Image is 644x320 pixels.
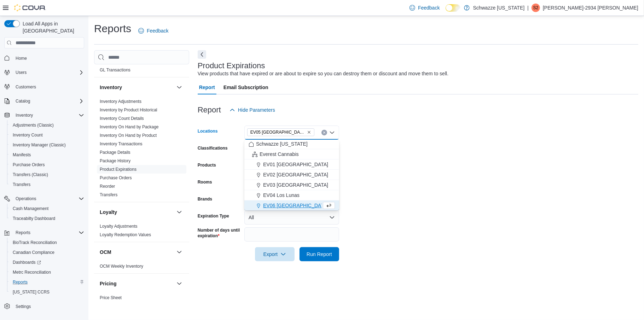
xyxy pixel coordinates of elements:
[100,280,116,287] h3: Pricing
[100,67,130,73] span: GL Transactions
[10,268,84,277] span: Metrc Reconciliation
[199,80,215,94] span: Report
[13,97,84,105] span: Catalog
[100,107,157,112] a: Inventory by Product Historical
[10,141,69,149] a: Inventory Manager (Classic)
[10,131,84,139] span: Inventory Count
[16,196,36,202] span: Operations
[7,160,87,170] button: Purchase Orders
[94,262,189,273] div: OCM
[10,170,84,179] span: Transfers (Classic)
[307,251,332,258] span: Run Report
[16,304,31,309] span: Settings
[100,99,141,104] span: Inventory Adjustments
[10,141,84,149] span: Inventory Manager (Classic)
[100,84,122,91] h3: Inventory
[100,263,143,269] span: OCM Weekly Inventory
[259,247,290,261] span: Export
[533,4,539,12] span: S2
[100,249,174,256] button: OCM
[13,182,30,187] span: Transfers
[10,214,84,223] span: Traceabilty Dashboard
[198,227,242,239] label: Number of days until expiration
[13,142,66,148] span: Inventory Manager (Classic)
[94,222,189,242] div: Loyalty
[94,57,189,77] div: Finance
[13,240,57,245] span: BioTrack Reconciliation
[13,162,45,168] span: Purchase Orders
[1,53,87,63] button: Home
[7,170,87,180] button: Transfers (Classic)
[7,140,87,150] button: Inventory Manager (Classic)
[16,230,30,235] span: Reports
[250,129,306,136] span: EV05 [GEOGRAPHIC_DATA]
[7,277,87,287] button: Reports
[13,97,33,105] button: Catalog
[100,124,159,130] span: Inventory On Hand by Package
[175,83,184,92] button: Inventory
[407,1,442,15] a: Feedback
[10,161,48,169] a: Purchase Orders
[1,301,87,312] button: Settings
[147,27,168,34] span: Feedback
[13,302,84,311] span: Settings
[100,116,144,121] span: Inventory Count Details
[100,280,174,287] button: Pricing
[10,121,84,129] span: Adjustments (Classic)
[13,279,28,285] span: Reports
[100,295,122,300] a: Price Sheet
[100,175,132,181] span: Purchase Orders
[532,4,540,12] div: Steven-2934 Fuentes
[10,258,44,267] a: Dashboards
[13,250,54,255] span: Canadian Compliance
[100,158,130,164] span: Package History
[13,228,84,237] span: Reports
[227,103,278,117] button: Hide Parameters
[100,167,137,172] a: Product Expirations
[1,110,87,120] button: Inventory
[7,130,87,140] button: Inventory Count
[473,4,525,12] p: Schwazze [US_STATE]
[7,238,87,248] button: BioTrack Reconciliation
[100,133,157,138] a: Inventory On Hand by Product
[198,179,212,185] label: Rooms
[13,216,55,221] span: Traceabilty Dashboard
[13,54,30,63] a: Home
[13,82,84,91] span: Customers
[100,175,132,180] a: Purchase Orders
[135,24,171,38] a: Feedback
[13,68,29,77] button: Users
[7,248,87,257] button: Canadian Compliance
[100,184,115,189] span: Reorder
[10,288,52,296] a: [US_STATE] CCRS
[198,196,212,202] label: Brands
[7,287,87,297] button: [US_STATE] CCRS
[100,209,174,216] button: Loyalty
[13,83,39,91] a: Customers
[94,22,131,36] h1: Reports
[10,288,84,296] span: Washington CCRS
[100,184,115,189] a: Reorder
[94,293,189,305] div: Pricing
[300,247,339,261] button: Run Report
[7,180,87,190] button: Transfers
[13,111,36,120] button: Inventory
[198,145,228,151] label: Classifications
[10,204,51,213] a: Cash Management
[10,248,57,257] a: Canadian Compliance
[10,121,57,129] a: Adjustments (Classic)
[321,130,327,135] button: Clear input
[13,302,34,311] a: Settings
[1,194,87,204] button: Operations
[13,194,84,203] span: Operations
[13,53,84,62] span: Home
[100,141,143,147] span: Inventory Transactions
[1,68,87,77] button: Users
[100,192,117,198] span: Transfers
[13,122,54,128] span: Adjustments (Classic)
[1,82,87,92] button: Customers
[100,223,138,229] span: Loyalty Adjustments
[16,98,30,104] span: Catalog
[10,204,84,213] span: Cash Management
[527,4,529,12] p: |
